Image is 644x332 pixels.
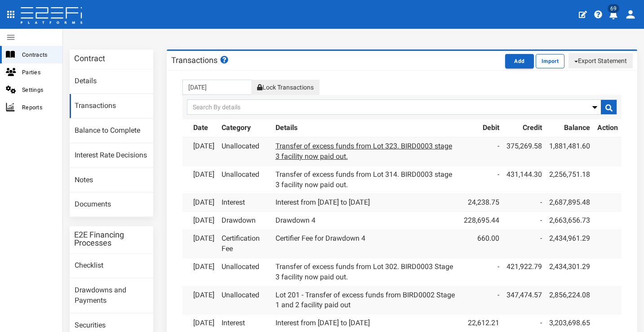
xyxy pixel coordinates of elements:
[70,278,153,313] a: Drawdowns and Payments
[70,193,153,217] a: Documents
[460,212,503,230] td: 228,695.44
[70,69,153,94] a: Details
[503,230,546,258] td: -
[503,166,546,194] td: 431,144.30
[546,230,594,258] td: 2,434,961.29
[594,119,622,137] th: Action
[503,212,546,230] td: -
[218,212,272,230] td: Drawdown
[272,119,460,137] th: Details
[503,137,546,166] td: 375,269.58
[275,291,455,310] a: Lot 201 - Transfer of excess funds from BIRD0002 Stage 1 and 2 facility paid out
[503,286,546,314] td: 347,474.57
[275,216,315,224] a: Drawdown 4
[546,212,594,230] td: 2,663,656.73
[505,56,536,65] a: Add
[74,231,149,247] h3: E2E Financing Processes
[460,258,503,286] td: -
[503,258,546,286] td: 421,922.79
[70,144,153,168] a: Interest Rate Decisions
[460,119,503,137] th: Debit
[70,94,153,118] a: Transactions
[193,262,214,271] a: [DATE]
[546,137,594,166] td: 1,881,481.60
[74,54,105,63] h3: Contract
[546,166,594,194] td: 2,256,751.18
[193,319,214,327] a: [DATE]
[251,80,320,95] button: Lock Transactions
[546,258,594,286] td: 2,434,301.29
[22,102,55,112] span: Reports
[505,54,534,68] button: Add
[70,168,153,193] a: Notes
[460,166,503,194] td: -
[218,286,272,314] td: Unallocated
[503,194,546,212] td: -
[460,286,503,314] td: -
[22,85,55,95] span: Settings
[193,234,214,242] a: [DATE]
[503,119,546,137] th: Credit
[218,230,272,258] td: Certification Fee
[193,170,214,179] a: [DATE]
[218,258,272,286] td: Unallocated
[546,286,594,314] td: 2,856,224.08
[460,230,503,258] td: 660.00
[218,119,272,137] th: Category
[275,234,365,242] a: Certifier Fee for Drawdown 4
[568,53,633,68] button: Export Statement
[193,142,214,150] a: [DATE]
[193,216,214,224] a: [DATE]
[275,198,370,206] a: Interest from [DATE] to [DATE]
[275,170,452,189] a: Transfer of excess funds from Lot 314. BIRD0003 stage 3 facility now paid out.
[460,194,503,212] td: 24,238.75
[275,262,453,281] a: Transfer of excess funds from Lot 302. BIRD0003 Stage 3 facility now paid out.
[22,67,55,77] span: Parties
[218,166,272,194] td: Unallocated
[70,254,153,278] a: Checklist
[193,291,214,299] a: [DATE]
[546,194,594,212] td: 2,687,895.48
[275,142,452,161] a: Transfer of excess funds from Lot 323. BIRD0003 stage 3 facility now paid out.
[546,119,594,137] th: Balance
[190,119,218,137] th: Date
[70,119,153,143] a: Balance to Complete
[22,49,55,60] span: Contracts
[536,54,564,68] button: Import
[171,56,230,64] h3: Transactions
[460,137,503,166] td: -
[218,137,272,166] td: Unallocated
[218,194,272,212] td: Interest
[193,198,214,206] a: [DATE]
[182,80,252,95] input: From Transactions Date
[275,319,370,327] a: Interest from [DATE] to [DATE]
[187,99,617,115] input: Search By details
